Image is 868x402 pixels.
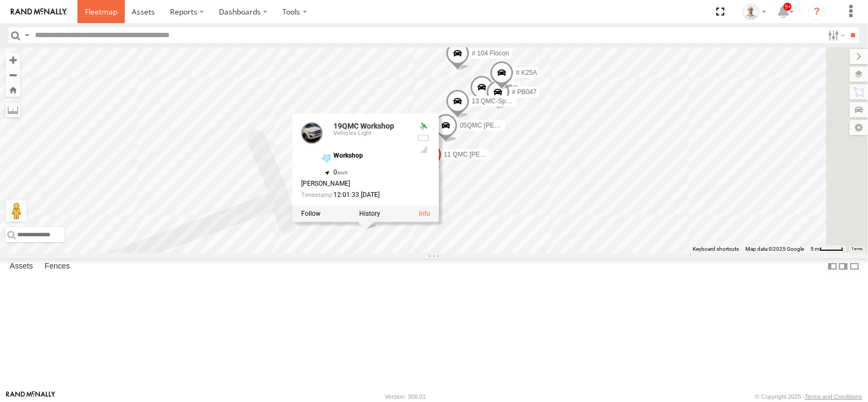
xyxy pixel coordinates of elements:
a: View Asset Details [301,122,323,144]
span: # K25A [516,69,537,76]
button: Zoom out [5,67,20,82]
button: Map Scale: 5 m per 40 pixels [807,245,846,253]
div: Valid GPS Fix [417,122,430,131]
div: GSM Signal = 4 [417,145,430,154]
span: # 104 Flocon [472,50,509,57]
div: © Copyright 2025 - [755,393,862,400]
span: 05QMC [PERSON_NAME] [460,122,537,130]
label: Fences [39,259,75,274]
label: Hide Summary Table [849,258,860,274]
a: Visit our Website [6,391,55,402]
span: 0 [333,168,348,176]
div: [PERSON_NAME] [301,181,409,188]
label: Search Query [23,27,31,43]
div: No battery health information received from this device. [417,134,430,143]
span: Map data ©2025 Google [745,246,804,252]
div: Workshop [333,152,409,159]
div: Vehicles-Light [333,131,409,137]
button: Zoom Home [5,82,20,97]
label: Dock Summary Table to the Left [827,258,838,274]
label: View Asset History [359,210,380,217]
label: Measure [5,102,20,117]
a: View Asset Details [419,210,430,217]
i: ? [808,3,826,20]
label: Map Settings [850,120,868,135]
span: 11 QMC [PERSON_NAME] [444,151,523,158]
span: 13 QMC-Spare [472,98,515,105]
label: Dock Summary Table to the Right [838,258,849,274]
div: Version: 308.01 [385,393,426,400]
button: Drag Pegman onto the map to open Street View [5,200,27,222]
label: Search Filter Options [824,27,847,43]
label: Realtime tracking of Asset [301,210,321,217]
span: # PB047 [512,88,537,96]
button: Keyboard shortcuts [693,245,739,253]
label: Assets [4,259,38,274]
div: Kurt Byers [739,4,770,20]
button: Zoom in [5,53,20,67]
a: Terms (opens in new tab) [852,247,863,251]
div: Date/time of location update [301,192,409,199]
img: rand-logo.svg [11,8,67,16]
span: 5 m [810,246,820,252]
a: 19QMC Workshop [333,122,394,130]
a: Terms and Conditions [805,393,862,400]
